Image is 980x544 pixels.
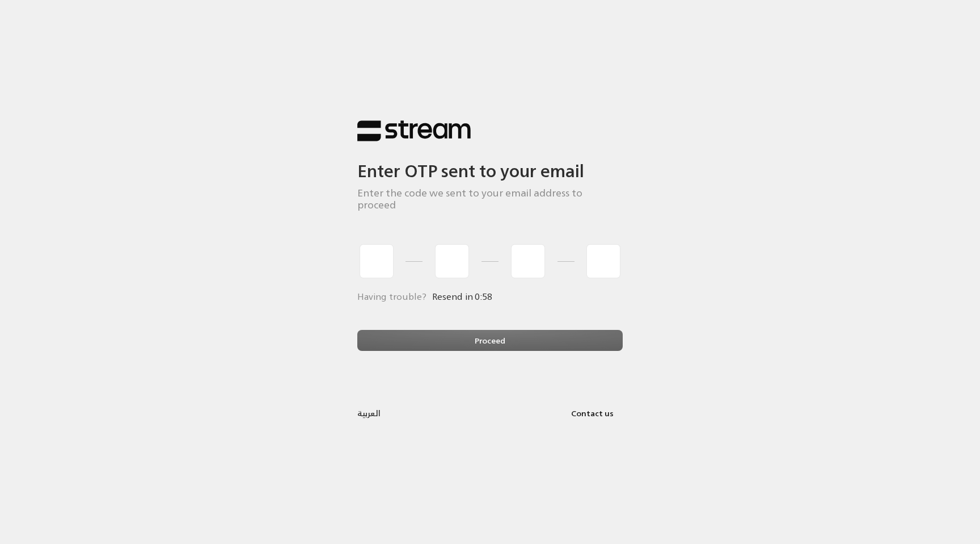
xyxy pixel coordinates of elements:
img: Stream Logo [357,120,471,142]
h5: Enter the code we sent to your email address to proceed [357,187,623,211]
button: Contact us [561,403,623,424]
a: Contact us [561,406,623,420]
span: Resend in 0:58 [432,288,492,304]
span: Having trouble? [357,288,426,304]
a: العربية [357,403,381,424]
h3: Enter OTP sent to your email [357,142,623,181]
